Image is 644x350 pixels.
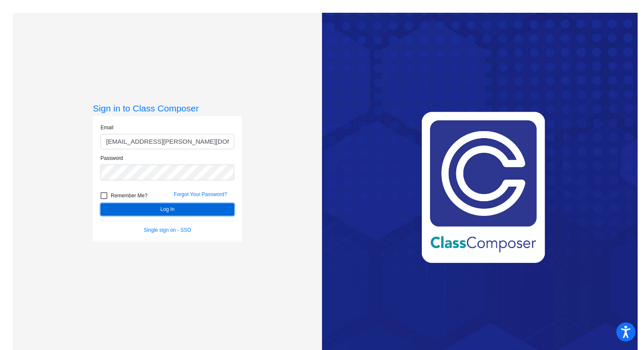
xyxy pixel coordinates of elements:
label: Password [101,154,123,162]
a: Forgot Your Password? [174,191,227,197]
h3: Sign in to Class Composer [93,103,242,114]
button: Log In [101,203,234,216]
a: Single sign on - SSO [144,227,191,233]
label: Email [101,124,113,131]
span: Remember Me? [111,191,147,201]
